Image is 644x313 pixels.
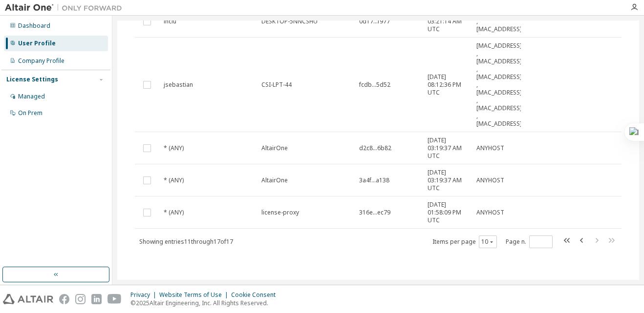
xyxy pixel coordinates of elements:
span: [DATE] 03:19:37 AM UTC [428,169,468,192]
div: Managed [18,93,45,100]
div: On Prem [18,109,43,117]
span: Page n. [506,235,553,248]
div: Privacy [130,291,159,299]
button: 10 [481,238,494,246]
span: * (ANY) [164,144,184,152]
img: altair_logo.svg [3,294,53,304]
span: 316e...ec79 [359,209,390,216]
span: DESKTOP-5NNCSHU [261,18,318,25]
span: AltairOne [261,176,288,184]
img: youtube.svg [107,294,122,304]
span: [DATE] 08:12:36 PM UTC [428,73,468,97]
div: Website Terms of Use [159,291,231,299]
img: Altair One [5,3,127,13]
span: license-proxy [261,209,299,216]
span: ANYHOST [476,209,504,216]
img: instagram.svg [75,294,86,304]
span: CSI-LPT-44 [261,81,292,89]
span: 3a4f...a138 [359,176,389,184]
img: linkedin.svg [91,294,102,304]
span: 0d17...f977 [359,18,390,25]
img: facebook.svg [59,294,69,304]
span: [DATE] 03:19:37 AM UTC [428,137,468,160]
span: d2c8...6b82 [359,144,391,152]
span: [MAC_ADDRESS] , [MAC_ADDRESS] [476,10,522,33]
span: Showing entries 11 through 17 of 17 [139,237,233,246]
span: fcdb...5d52 [359,81,390,89]
span: ANYHOST [476,176,504,184]
span: AltairOne [261,144,288,152]
span: * (ANY) [164,209,184,216]
span: inclu [164,18,176,25]
div: Company Profile [18,57,64,65]
div: Dashboard [18,22,50,30]
div: User Profile [18,39,56,47]
span: [MAC_ADDRESS] , [MAC_ADDRESS] , [MAC_ADDRESS] , [MAC_ADDRESS] , [MAC_ADDRESS] , [MAC_ADDRESS] [476,42,522,128]
span: [DATE] 03:21:14 AM UTC [428,10,468,33]
div: License Settings [6,76,58,83]
div: Cookie Consent [231,291,281,299]
span: Items per page [432,235,497,248]
span: [DATE] 01:58:09 PM UTC [428,201,468,224]
p: © 2025 Altair Engineering, Inc. All Rights Reserved. [130,299,281,307]
span: jsebastian [164,81,193,89]
span: * (ANY) [164,176,184,184]
span: ANYHOST [476,144,504,152]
